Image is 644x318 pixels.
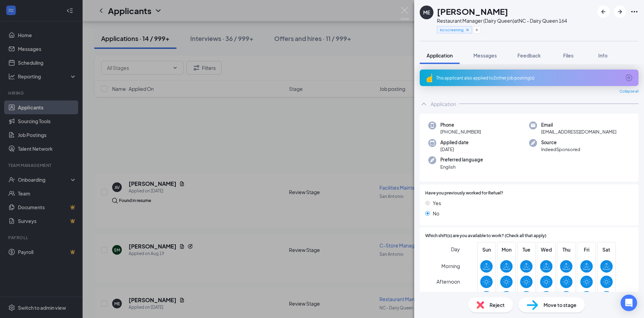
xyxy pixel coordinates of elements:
span: Info [598,52,608,59]
span: [EMAIL_ADDRESS][DOMAIN_NAME] [541,128,616,135]
svg: ArrowLeftNew [599,8,608,16]
span: Phone [440,121,481,128]
span: [PHONE_NUMBER] [440,128,481,135]
svg: Cross [465,28,470,32]
span: Email [541,121,616,128]
span: Collapse all [620,89,638,94]
span: Morning [441,260,460,272]
span: Have you previously worked for Refuel? [425,190,503,197]
svg: Ellipses [630,8,638,16]
span: Feedback [517,52,541,59]
div: Open Intercom Messenger [621,295,637,311]
span: Sun [480,246,493,253]
span: Thu [560,246,572,253]
span: Application [427,52,453,59]
span: Which shift(s) are you available to work? (Check all that apply) [425,233,546,239]
span: IndeedSponsored [541,146,580,153]
span: Messages [473,52,497,59]
span: Evening [442,291,460,303]
button: ArrowRight [614,6,626,18]
span: No [433,210,439,217]
span: Sat [600,246,613,253]
span: [DATE] [440,146,469,153]
span: Reject [490,301,505,309]
span: Files [563,52,573,59]
span: Wed [540,246,552,253]
span: Preferred language [440,156,483,163]
span: ko screening [440,27,463,33]
div: This applicant also applied to 2 other job posting(s) [436,75,621,81]
svg: ArrowRight [616,8,624,16]
h1: [PERSON_NAME] [437,6,508,17]
svg: Plus [475,28,479,32]
span: Fri [580,246,593,253]
span: Move to stage [544,301,577,309]
span: Source [541,139,580,146]
span: Day [451,245,460,253]
svg: ArrowCircle [625,74,633,82]
button: Plus [473,26,481,33]
span: Yes [433,199,441,207]
svg: ChevronUp [420,100,428,108]
div: Application [431,100,456,107]
span: Applied date [440,139,469,146]
div: Restaurant Manager (Dairy Queen) at NC - Dairy Queen 164 [437,17,567,24]
div: ME [423,9,430,16]
button: ArrowLeftNew [597,6,610,18]
span: English [440,163,483,170]
span: Tue [520,246,533,253]
span: Afternoon [437,275,460,288]
span: Mon [500,246,513,253]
